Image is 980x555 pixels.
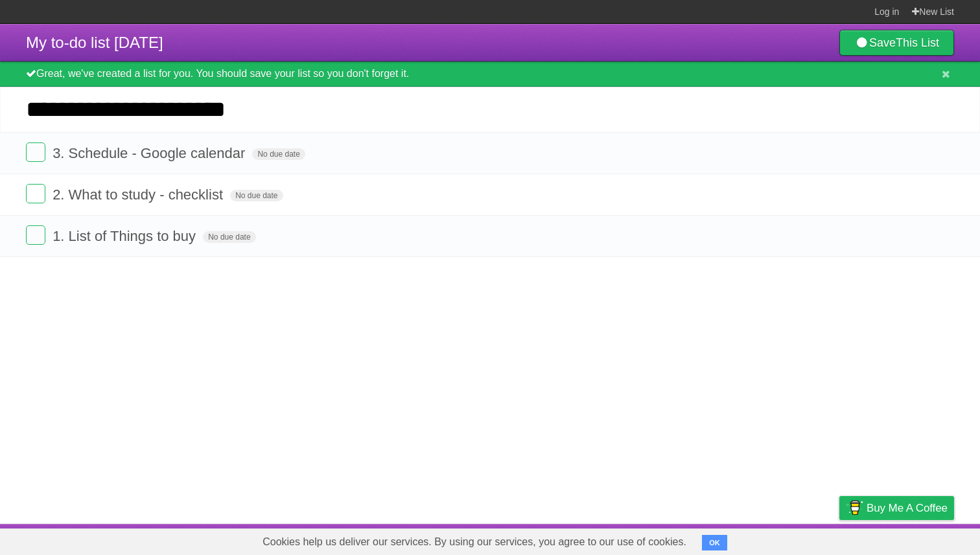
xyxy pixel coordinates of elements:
[203,231,255,243] span: No due date
[52,145,248,161] span: 3. Schedule - Google calendar
[250,529,699,555] span: Cookies help us deliver our services. By using our services, you agree to our use of cookies.
[896,36,939,49] b: This List
[846,497,863,519] img: Buy me a coffee
[667,527,694,552] a: About
[702,535,727,550] button: OK
[252,148,305,160] span: No due date
[867,497,948,519] span: Buy me a coffee
[778,527,807,552] a: Terms
[26,34,163,51] span: My to-do list [DATE]
[839,496,954,520] a: Buy me a coffee
[839,30,954,56] a: SaveThis List
[26,225,45,245] label: Done
[822,527,856,552] a: Privacy
[710,527,762,552] a: Developers
[52,228,199,244] span: 1. List of Things to buy
[26,184,45,203] label: Done
[26,142,45,162] label: Done
[872,527,954,552] a: Suggest a feature
[230,190,283,201] span: No due date
[52,187,226,203] span: 2. What to study - checklist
